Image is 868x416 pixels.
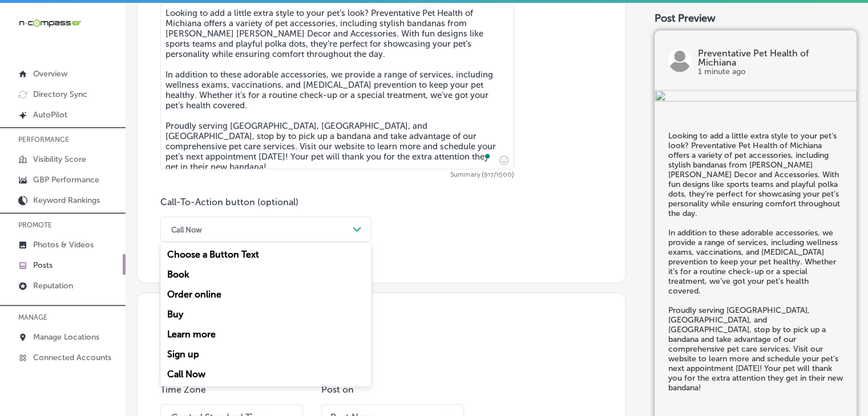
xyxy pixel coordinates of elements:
[114,66,123,75] img: tab_keywords_by_traffic_grey.svg
[33,260,53,270] p: Posts
[31,66,40,75] img: tab_domain_overview_orange.svg
[30,30,126,39] div: Domain: [DOMAIN_NAME]
[160,324,372,344] div: Learn more
[33,332,99,342] p: Manage Locations
[668,49,691,72] img: logo
[655,90,857,104] img: fa6c53e1-1780-497a-8180-55cd63a0a8a1
[160,304,372,324] div: Buy
[18,30,27,39] img: website_grey.svg
[33,175,99,185] p: GBP Performance
[668,131,843,393] h5: Looking to add a little extra style to your pet’s look? Preventative Pet Health of Michiana offer...
[160,197,298,207] label: Call-To-Action button (optional)
[698,67,843,76] p: 1 minute ago
[33,240,94,250] p: Photos & Videos
[655,12,857,25] div: Post Preview
[160,284,372,304] div: Order online
[160,3,514,169] textarea: To enrich screen reader interactions, please activate Accessibility in Grammarly extension settings
[33,89,87,99] p: Directory Sync
[18,18,81,28] img: 660ab0bf-5cc7-4cb8-ba1c-48b5ae0f18e60NCTV_CLogo_TV_Black_-500x88.png
[698,49,843,67] p: Preventative Pet Health of Michiana
[126,67,192,75] div: Keywords by Traffic
[43,67,102,75] div: Domain Overview
[160,364,372,384] div: Call Now
[160,325,603,341] h3: Publishing options
[321,384,464,395] p: Post on
[33,353,111,362] p: Connected Accounts
[33,154,86,164] p: Visibility Score
[33,281,73,291] p: Reputation
[160,244,372,264] div: Choose a Button Text
[33,110,67,120] p: AutoPilot
[494,153,508,167] span: Insert emoji
[160,264,372,284] div: Book
[160,384,303,395] p: Time Zone
[171,225,202,234] div: Call Now
[33,195,100,205] p: Keyword Rankings
[18,18,27,27] img: logo_orange.svg
[33,69,67,79] p: Overview
[160,172,514,178] span: Summary (917/1500)
[160,344,372,364] div: Sign up
[32,18,56,27] div: v 4.0.25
